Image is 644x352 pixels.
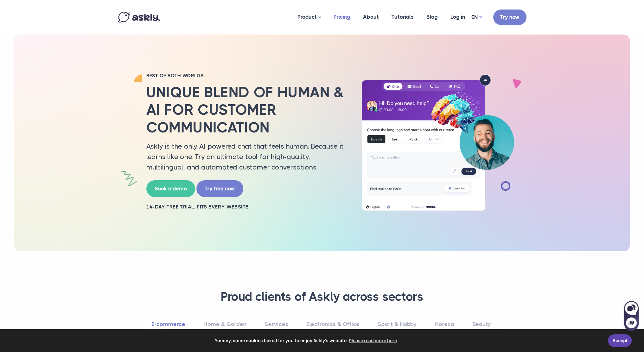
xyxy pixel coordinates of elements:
a: About [357,2,385,32]
a: Electronics & Office [298,316,368,333]
a: Blog [420,2,444,32]
a: Beauty [464,316,499,333]
h2: Unique blend of human & AI for customer communication [146,84,346,136]
a: Log in [444,2,471,32]
a: Book a demo [146,180,195,197]
p: Askly is the only AI-powered chat that feels human. Because it learns like one. Try an ultimate t... [146,141,346,172]
span: Yummy, some cookies baked for you to enjoy Askly's website. [9,336,603,345]
a: EN [471,13,482,22]
a: Tutorials [385,2,420,32]
a: Try free now [196,180,243,197]
a: Sport & Hobby [369,316,425,333]
img: Askly [118,12,160,22]
a: Pricing [327,2,357,32]
a: learn more about cookies [348,336,398,345]
a: Home & Garden [195,316,255,333]
a: Horeca [426,316,462,333]
a: Try now [493,10,526,25]
img: AI multilingual chat [355,74,520,211]
a: E-commerce [143,316,194,333]
h2: BEST OF BOTH WORLDS [146,73,346,79]
a: Services [256,316,296,333]
h2: 14-day free trial. Fits every website. [146,203,346,210]
h3: Proud clients of Askly across sectors [126,289,519,304]
a: Accept [608,334,632,347]
a: Product [291,2,327,33]
iframe: Askly chat [623,300,639,331]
